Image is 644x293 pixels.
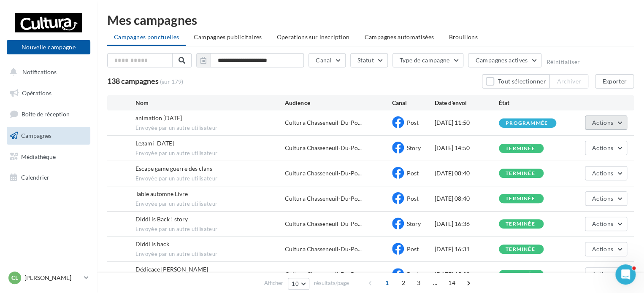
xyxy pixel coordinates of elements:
[435,220,499,228] div: [DATE] 16:36
[392,99,435,107] div: Canal
[350,53,388,67] button: Statut
[407,220,421,227] span: Story
[288,278,309,290] button: 10
[407,169,419,177] span: Post
[285,118,361,127] span: Cultura Chasseneuil-Du-Po...
[392,53,464,67] button: Type de campagne
[585,166,627,180] button: Actions
[7,270,90,286] a: Cl [PERSON_NAME]
[595,74,634,89] button: Exporter
[135,165,212,172] span: Escape game guerre des clans
[22,68,57,75] span: Notifications
[308,53,346,67] button: Canal
[135,140,174,147] span: Legami halloween
[506,121,548,126] div: programmée
[5,148,92,166] a: Médiathèque
[585,191,627,206] button: Actions
[506,196,535,202] div: terminée
[435,245,499,253] div: [DATE] 16:31
[135,226,285,233] span: Envoyée par un autre utilisateur
[435,144,499,152] div: [DATE] 14:50
[11,274,18,282] span: Cl
[21,174,49,181] span: Calendrier
[285,169,361,177] span: Cultura Chasseneuil-Du-Po...
[7,40,90,54] button: Nouvelle campagne
[135,240,169,247] span: Diddl is back
[585,217,627,231] button: Actions
[428,276,442,290] span: ...
[285,99,392,107] div: Audience
[285,220,361,228] span: Cultura Chasseneuil-Du-Po...
[592,245,613,253] span: Actions
[107,76,159,86] span: 138 campagnes
[160,78,183,86] span: (sur 179)
[615,264,636,285] iframe: Intercom live chat
[435,99,499,107] div: Date d'envoi
[21,153,56,160] span: Médiathèque
[592,220,613,227] span: Actions
[506,171,535,176] div: terminée
[135,200,285,208] span: Envoyée par un autre utilisateur
[585,267,627,282] button: Actions
[592,144,613,151] span: Actions
[506,146,535,151] div: terminée
[22,110,70,118] span: Boîte de réception
[407,195,419,202] span: Post
[585,116,627,130] button: Actions
[285,144,361,152] span: Cultura Chasseneuil-Du-Po...
[585,141,627,155] button: Actions
[276,33,349,40] span: Operations sur inscription
[412,276,425,290] span: 3
[285,270,361,279] span: Cultura Chasseneuil-Du-Po...
[194,33,262,40] span: Campagnes publicitaires
[135,99,285,107] div: Nom
[546,59,580,65] button: Réinitialiser
[407,144,421,151] span: Story
[5,105,92,123] a: Boîte de réception
[449,33,478,40] span: Brouillons
[135,124,285,132] span: Envoyée par un autre utilisateur
[314,279,349,287] span: résultats/page
[135,250,285,258] span: Envoyée par un autre utilisateur
[435,270,499,279] div: [DATE] 15:20
[264,279,283,287] span: Afficher
[380,276,394,290] span: 1
[135,114,182,121] span: animation Halloween
[135,215,188,223] span: Diddl is Back ! story
[506,221,535,227] div: terminée
[549,74,588,89] button: Archiver
[5,127,92,145] a: Campagnes
[506,247,535,252] div: terminée
[135,266,208,273] span: Dédicace Norbert Lafond Kempf
[407,271,419,278] span: Post
[407,119,419,126] span: Post
[482,74,549,89] button: Tout sélectionner
[475,56,528,64] span: Campagnes actives
[107,13,634,26] div: Mes campagnes
[499,99,563,107] div: État
[24,274,81,282] p: [PERSON_NAME]
[592,169,613,177] span: Actions
[407,245,419,253] span: Post
[5,84,92,102] a: Opérations
[506,272,535,277] div: terminée
[365,33,434,40] span: Campagnes automatisées
[435,194,499,203] div: [DATE] 08:40
[135,150,285,157] span: Envoyée par un autre utilisateur
[435,169,499,177] div: [DATE] 08:40
[135,175,285,183] span: Envoyée par un autre utilisateur
[592,195,613,202] span: Actions
[397,276,410,290] span: 2
[292,280,299,287] span: 10
[22,89,51,97] span: Opérations
[135,190,188,197] span: Table automne Livre
[21,132,51,139] span: Campagnes
[585,242,627,256] button: Actions
[285,194,361,203] span: Cultura Chasseneuil-Du-Po...
[285,245,361,253] span: Cultura Chasseneuil-Du-Po...
[592,271,613,278] span: Actions
[5,169,92,186] a: Calendrier
[435,118,499,127] div: [DATE] 11:50
[445,276,459,290] span: 14
[468,53,541,67] button: Campagnes actives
